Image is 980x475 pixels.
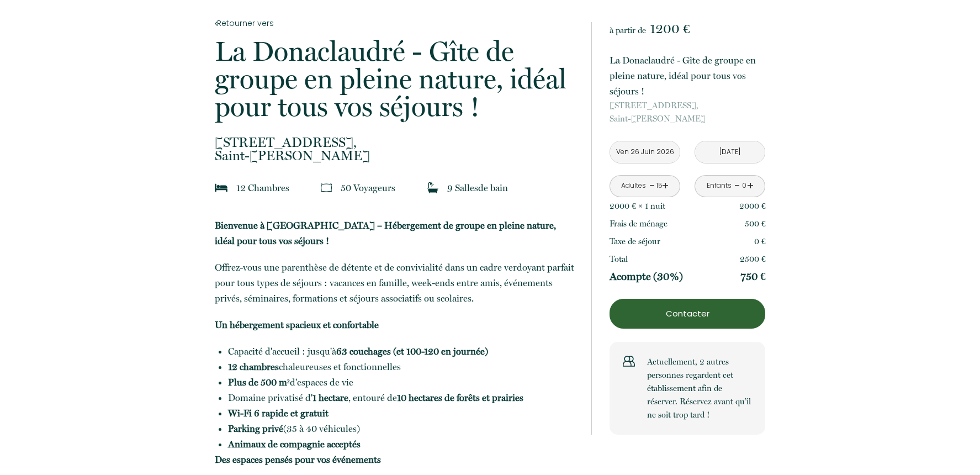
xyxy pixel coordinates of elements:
[391,182,395,193] span: s
[228,374,577,390] li: d'espaces de vie
[739,199,766,213] p: 2000 €
[649,177,655,194] a: -
[747,177,754,194] a: +
[228,390,577,405] li: Domaine privatisé d' , entouré de
[336,346,488,357] strong: 63 couchages (et 100-120 en journée)
[740,252,766,266] p: 2500 €
[610,52,765,99] p: La Donaclaudré - Gîte de groupe en pleine nature, idéal pour tous vos séjours !
[215,454,381,465] strong: Des espaces pensés pour vos événements
[236,180,289,196] p: 12 Chambre
[228,377,290,388] strong: Plus de 500 m²
[228,361,279,372] strong: 12 chambres
[662,177,669,194] a: +
[228,344,577,359] li: Capacité d'accueil : jusqu'à
[610,235,660,248] p: Taxe de séjour
[610,99,765,125] p: Saint-[PERSON_NAME]
[695,141,765,163] input: Départ
[321,182,332,193] img: guests
[285,182,289,193] span: s
[610,217,668,230] p: Frais de ménage
[740,270,766,283] p: 750 €
[610,25,646,35] span: à partir de
[215,136,577,149] span: [STREET_ADDRESS],
[228,421,577,436] li: (35 à 40 véhicules)
[613,307,761,320] p: Contacter
[215,136,577,162] p: Saint-[PERSON_NAME]
[707,181,732,191] div: Enfants
[745,217,766,230] p: 500 €
[228,423,283,434] strong: Parking privé
[215,260,577,306] p: Offrez-vous une parenthèse de détente et de convivialité dans un cadre verdoyant parfait pour tou...
[228,439,361,450] strong: Animaux de compagnie acceptés
[610,99,765,112] span: [STREET_ADDRESS],
[228,359,577,374] li: chaleureuses et fonctionnelles
[610,270,683,283] p: Acompte (30%)
[341,180,395,196] p: 50 Voyageur
[647,355,752,421] p: Actuellement, 2 autres personnes regardent cet établissement afin de réserver. Réservez avant qu’...
[447,180,508,196] p: 9 Salle de bain
[215,319,379,330] strong: Un hébergement spacieux et confortable
[621,181,646,191] div: Adultes
[397,392,523,403] strong: 10 hectares de forêts et prairies
[215,220,556,246] strong: Bienvenue à [GEOGRAPHIC_DATA] – Hébergement de groupe en pleine nature, idéal pour tous vos séjou...
[741,181,747,191] div: 0
[650,21,690,36] span: 1200 €
[754,235,766,248] p: 0 €
[228,408,329,419] strong: Wi-Fi 6 rapide et gratuit
[215,38,577,120] p: La Donaclaudré - Gîte de groupe en pleine nature, idéal pour tous vos séjours !
[656,181,662,191] div: 15
[610,141,680,163] input: Arrivée
[474,182,478,193] span: s
[610,252,628,266] p: Total
[734,177,740,194] a: -
[215,17,577,29] a: Retourner vers
[610,199,665,213] p: 2000 € × 1 nuit
[312,392,348,403] strong: 1 hectare
[610,299,765,329] button: Contacter
[623,355,635,367] img: users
